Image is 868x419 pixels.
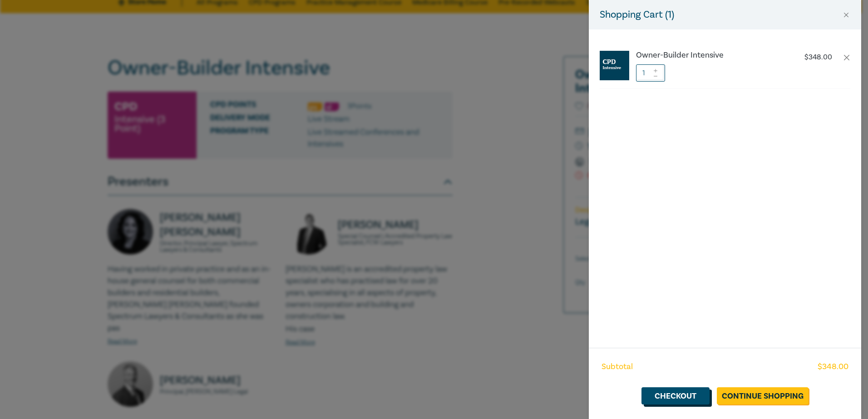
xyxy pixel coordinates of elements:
a: Owner-Builder Intensive [636,51,787,60]
span: $ 348.00 [818,361,848,373]
p: $ 348.00 [804,53,832,62]
input: 1 [636,64,665,82]
img: CPD%20Intensive.jpg [600,51,629,80]
a: Continue Shopping [717,387,809,404]
h5: Shopping Cart ( 1 ) [600,7,674,22]
a: Checkout [641,387,710,404]
span: Subtotal [602,361,633,373]
button: Close [842,11,850,19]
